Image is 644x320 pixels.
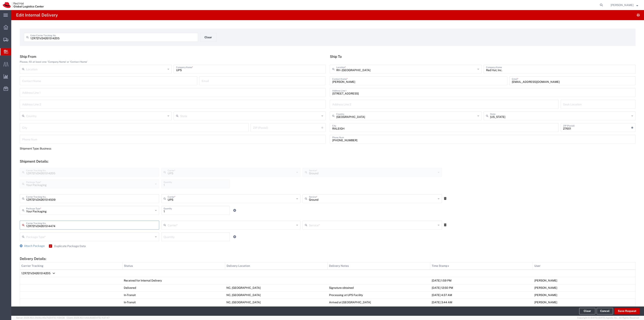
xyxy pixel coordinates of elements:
[232,234,237,240] a: Add Item
[533,277,636,284] td: [PERSON_NAME]
[20,146,326,151] div: Shipment Type: Business
[20,159,636,163] h5: Shipment Details:
[24,244,45,247] span: Attach Package
[533,262,636,270] th: User
[533,299,636,306] td: [PERSON_NAME]
[122,277,225,284] td: Received for Internal Delivery
[16,317,65,319] span: Server: 2025.16.0-21b0bc45e7b
[330,54,636,59] h5: Ship To
[122,262,225,270] th: Status
[16,10,58,20] h4: Edit Internal Delivery
[49,317,65,319] span: [DATE] 11:54:36
[122,291,225,299] td: In-Transit
[225,284,328,291] td: NC, [GEOGRAPHIC_DATA]
[430,306,533,313] td: [DATE] 12:35 AM
[328,262,430,270] th: Delivery Notes
[122,284,225,291] td: Delivered
[597,308,613,314] a: Cancel
[430,284,533,291] td: [DATE] 12:50 PM
[94,317,110,319] span: [DATE] 11:37:47
[610,3,638,7] button: [PERSON_NAME]
[328,306,430,313] td: Departed from Facility
[533,291,636,299] td: [PERSON_NAME]
[430,262,533,270] th: Time Stamp
[122,306,225,313] td: In-Transit
[225,306,328,313] td: NC, [GEOGRAPHIC_DATA]
[3,2,44,8] img: logo
[328,291,430,299] td: Processing at UPS Facility
[122,299,225,306] td: In-Transit
[20,60,326,64] div: Please, fill at least one: 'Company Name' or 'Contact Name'
[225,299,328,306] td: NC, [GEOGRAPHIC_DATA]
[49,244,86,248] label: Duplicate Package Data
[225,291,328,299] td: NC, [GEOGRAPHIC_DATA]
[20,54,326,59] h5: Ship From
[579,308,595,314] button: Clear
[328,299,430,306] td: Arrived at [GEOGRAPHIC_DATA]
[225,262,328,270] th: Delivery Location
[444,197,446,201] a: Remove Packages
[444,223,446,227] a: Remove Packages
[20,257,636,261] h5: Delivery Details:
[21,272,51,275] span: 1ZR721V24261514205
[577,316,639,320] span: Copyright © [DATE]-[DATE] Agistix Inc., All Rights Reserved
[430,299,533,306] td: [DATE] 3:44 AM
[614,308,640,314] button: Save Request
[20,262,123,270] th: Carrier Tracking
[232,208,237,213] a: Add Item
[200,33,216,42] button: Clear
[611,3,634,7] span: Robert Lomax
[67,317,110,319] span: Client: 2025.16.0-b4dc8a9
[430,291,533,299] td: [DATE] 4:37 AM
[430,277,533,284] td: [DATE] 1:59 PM
[533,284,636,291] td: [PERSON_NAME]
[533,306,636,313] td: [PERSON_NAME]
[328,284,430,291] td: Signature obtained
